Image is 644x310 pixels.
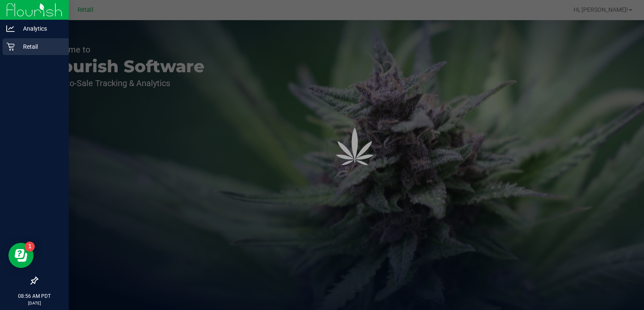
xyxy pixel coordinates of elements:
p: [DATE] [4,300,65,306]
inline-svg: Analytics [6,24,15,33]
inline-svg: Retail [6,42,15,51]
p: 08:56 AM PDT [4,292,65,300]
iframe: Resource center unread badge [25,242,35,252]
p: Retail [15,42,65,52]
p: Analytics [15,24,65,34]
iframe: Resource center [8,243,34,268]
